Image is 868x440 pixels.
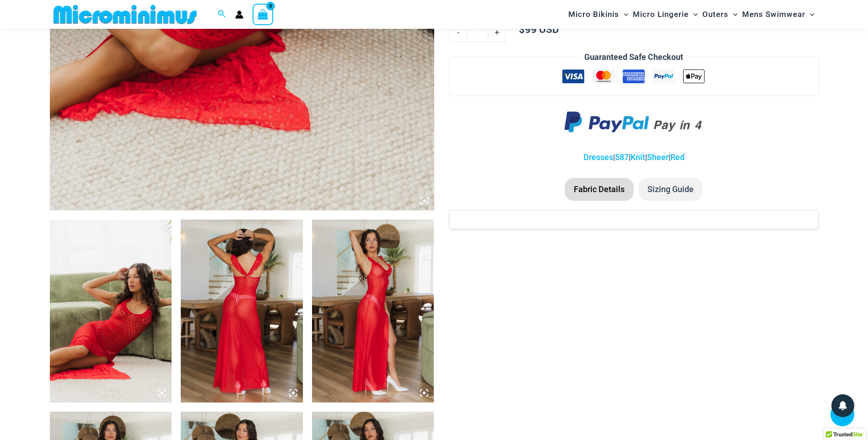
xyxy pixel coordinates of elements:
[689,3,698,26] span: Menu Toggle
[631,152,645,162] a: Knit
[467,22,488,42] input: Product quantity
[50,220,172,402] img: Sometimes Red 587 Dress
[740,3,817,26] a: Mens SwimwearMenu ToggleMenu Toggle
[581,50,687,64] legend: Guaranteed Safe Checkout
[647,152,669,162] a: Sheer
[670,152,685,162] a: Red
[742,3,805,26] span: Mens Swimwear
[583,152,613,162] a: Dresses
[235,11,243,19] a: Account icon link
[631,3,700,26] a: Micro LingerieMenu ToggleMenu Toggle
[50,4,200,25] img: MM SHOP LOGO FLAT
[805,3,814,26] span: Menu Toggle
[488,22,506,42] a: +
[253,4,274,25] a: View Shopping Cart, empty
[565,1,819,27] nav: Site Navigation
[519,22,559,36] bdi: 99 USD
[638,178,703,201] li: Sizing Guide
[728,3,738,26] span: Menu Toggle
[565,178,634,201] li: Fabric Details
[700,3,740,26] a: OutersMenu ToggleMenu Toggle
[633,3,689,26] span: Micro Lingerie
[619,3,628,26] span: Menu Toggle
[519,22,525,36] span: $
[218,9,226,20] a: Search icon link
[312,220,434,402] img: Sometimes Red 587 Dress
[568,3,619,26] span: Micro Bikinis
[566,3,631,26] a: Micro BikinisMenu ToggleMenu Toggle
[702,3,728,26] span: Outers
[449,150,818,164] p: | | | |
[615,152,629,162] a: 587
[449,22,467,42] a: -
[181,220,303,402] img: Sometimes Red 587 Dress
